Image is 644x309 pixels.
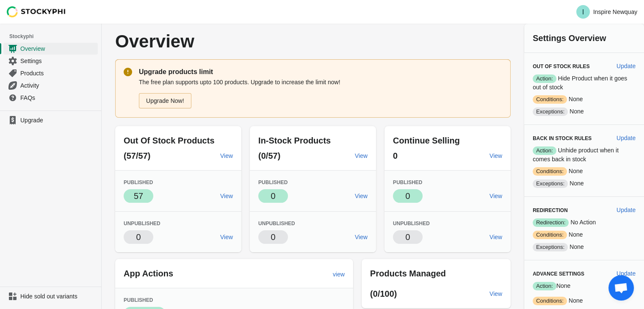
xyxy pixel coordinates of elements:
span: Conditions: [533,167,567,176]
a: Upgrade Now! [139,93,191,108]
a: View [486,229,506,245]
a: View [217,148,236,163]
span: View [220,193,233,199]
button: Update [613,58,639,74]
span: Exceptions: [533,108,568,116]
h3: Advance Settings [533,270,610,277]
span: View [489,290,502,297]
span: FAQs [20,94,96,102]
a: View [351,229,371,245]
span: (0/57) [258,151,280,160]
span: 0 [271,191,275,201]
span: View [489,193,502,199]
a: View [486,148,506,163]
a: Upgrade [3,114,98,126]
button: Update [613,202,639,218]
h3: Back in Stock Rules [533,135,610,142]
p: None [533,179,636,188]
p: 0 [271,231,275,243]
img: Stockyphi [7,6,66,17]
p: No Action [533,218,636,227]
span: Action: [533,146,556,155]
p: None [533,167,636,176]
span: Update [616,63,636,69]
span: Stockyphi [9,32,101,41]
p: None [533,243,636,251]
span: 0 [405,232,410,242]
span: Conditions: [533,231,567,239]
a: View [351,188,371,204]
a: view [329,267,348,282]
p: None [533,95,636,104]
span: Conditions: [533,95,567,104]
a: View [486,188,506,204]
span: Settings [20,57,96,65]
p: The free plan supports upto 100 products. Upgrade to increase the limit now! [139,78,502,86]
h3: Out of Stock Rules [533,63,610,70]
text: I [582,8,583,16]
span: 0 [136,232,141,242]
a: Overview [3,42,98,55]
span: Overview [20,44,96,53]
span: View [220,152,233,159]
span: Published [124,179,153,185]
a: View [486,286,506,301]
a: Products [3,67,98,79]
span: Activity [20,81,96,90]
span: Action: [533,74,556,83]
span: Products Managed [370,269,446,278]
span: Action: [533,282,556,290]
p: None [533,107,636,116]
p: Inspire Newquay [593,8,637,15]
a: Hide sold out variants [3,290,98,302]
span: View [355,152,368,159]
span: View [355,234,368,240]
span: Unpublished [258,221,295,226]
span: 0 [405,191,410,201]
span: Products [20,69,96,77]
span: Out Of Stock Products [124,136,214,145]
span: (57/57) [124,151,150,160]
a: View [351,148,371,163]
div: Open chat [608,275,634,301]
span: In-Stock Products [258,136,331,145]
span: Conditions: [533,297,567,305]
a: FAQs [3,91,98,104]
span: Published [258,179,287,185]
span: Update [616,207,636,213]
p: Overview [115,32,349,51]
button: Update [613,266,639,281]
span: Published [393,179,422,185]
span: View [355,193,368,199]
span: Exceptions: [533,179,568,188]
button: Avatar with initials IInspire Newquay [573,3,641,20]
span: View [220,234,233,240]
a: Settings [3,55,98,67]
span: Published [124,297,153,303]
span: view [333,271,345,278]
span: Update [616,270,636,277]
span: Upgrade [20,116,96,124]
span: 57 [134,191,143,201]
span: Continue Selling [393,136,460,145]
span: 0 [393,151,398,160]
p: None [533,296,636,305]
span: View [489,152,502,159]
span: Hide sold out variants [20,292,96,301]
p: Hide Product when it goes out of stock [533,74,636,91]
span: Settings Overview [533,33,606,43]
p: None [533,230,636,239]
a: View [217,188,236,204]
span: Unpublished [393,221,430,226]
span: Update [616,135,636,141]
span: View [489,234,502,240]
p: Unhide product when it comes back in stock [533,146,636,163]
span: Redirection: [533,218,569,227]
a: Activity [3,79,98,91]
h3: Redirection [533,207,610,214]
span: Exceptions: [533,243,568,251]
span: App Actions [124,269,173,278]
p: Upgrade products limit [139,67,502,77]
span: (0/100) [370,289,397,298]
span: Avatar with initials I [576,5,590,19]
